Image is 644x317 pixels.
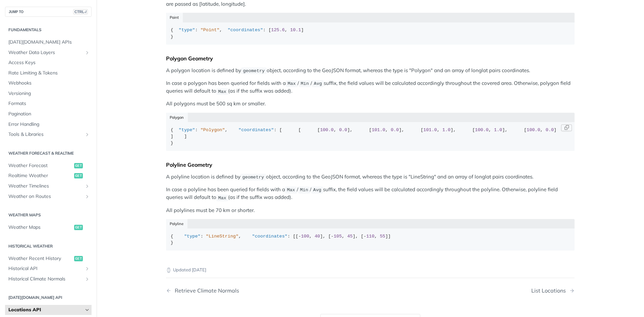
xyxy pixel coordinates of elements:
button: Show subpages for Historical Climate Normals [85,276,90,282]
h2: [DATE][DOMAIN_NAME] API [5,295,92,301]
a: Realtime Weatherget [5,171,92,181]
span: Locations API [8,307,83,313]
span: 55 [380,234,385,239]
div: List Locations [531,287,569,294]
div: Retrieve Climate Normals [171,287,239,294]
span: Max [218,89,226,94]
p: A polyline location is defined by object, according to the GeoJSON format, whereas the type is "L... [166,173,575,181]
a: Locations APIHide subpages for Locations API [5,305,92,315]
span: 101.0 [372,127,385,133]
a: Weather Forecastget [5,161,92,171]
span: CTRL-/ [73,9,88,14]
span: - [331,234,334,239]
button: Show subpages for Weather on Routes [85,194,90,199]
nav: Pagination Controls [166,281,575,301]
span: Historical API [8,265,83,272]
span: get [74,225,83,230]
a: Historical Climate NormalsShow subpages for Historical Climate Normals [5,274,92,284]
span: "Point" [201,28,220,33]
span: Webhooks [8,80,90,87]
span: 125.6 [271,28,285,33]
span: Tools & Libraries [8,131,83,138]
h2: Weather Forecast & realtime [5,150,92,156]
span: "coordinates" [252,234,287,239]
div: { : , : [ , ] } [171,27,570,40]
span: Realtime Weather [8,172,72,179]
span: 10.1 [290,28,301,33]
button: Show subpages for Tools & Libraries [85,132,90,137]
span: Pagination [8,111,90,117]
span: 100.0 [475,127,489,133]
a: Weather Mapsget [5,222,92,232]
p: All polygons must be 500 sq km or smaller. [166,100,575,108]
button: Copy Code [561,124,572,131]
span: - [364,234,366,239]
span: "coordinates" [238,127,274,133]
span: geometry [243,68,265,73]
span: Weather Timelines [8,183,83,190]
span: 110 [366,234,374,239]
span: get [74,256,83,261]
span: 1.0 [442,127,450,133]
span: 40 [315,234,320,239]
p: All polylines must be 70 km or shorter. [166,207,575,214]
span: Historical Climate Normals [8,276,83,282]
a: Weather on RoutesShow subpages for Weather on Routes [5,192,92,202]
p: In case a polyline has been queried for fields with a / / suffix, the field values will be calcul... [166,186,575,202]
span: Min [300,188,308,193]
div: Polyline Geometry [166,161,575,168]
span: 100.0 [320,127,334,133]
span: 100 [301,234,309,239]
a: Historical APIShow subpages for Historical API [5,264,92,274]
span: Max [287,188,295,193]
a: Weather Recent Historyget [5,254,92,264]
a: Pagination [5,109,92,119]
button: Show subpages for Weather Data Layers [85,50,90,55]
a: Weather Data LayersShow subpages for Weather Data Layers [5,48,92,58]
span: Avg [313,188,321,193]
span: "Polygon" [201,127,225,133]
span: Min [301,81,309,86]
span: Weather Recent History [8,255,72,262]
span: Max [287,81,296,86]
span: geometry [242,175,264,180]
span: 101.0 [423,127,437,133]
a: Formats [5,99,92,109]
div: { : , : [[ , ], [ , ], [ , ]] } [171,233,570,246]
span: [DATE][DOMAIN_NAME] APIs [8,39,90,46]
a: Next Page: List Locations [531,287,575,294]
a: Tools & LibrariesShow subpages for Tools & Libraries [5,129,92,140]
button: JUMP TOCTRL-/ [5,7,92,17]
span: 1.0 [494,127,502,133]
span: Weather Maps [8,224,72,231]
a: [DATE][DOMAIN_NAME] APIs [5,37,92,47]
button: Show subpages for Weather Timelines [85,183,90,189]
span: Error Handling [8,121,90,128]
span: "LineString" [206,234,238,239]
span: Weather Forecast [8,162,72,169]
span: 0.0 [546,127,554,133]
span: 0.0 [339,127,347,133]
h2: Weather Maps [5,212,92,218]
span: Weather on Routes [8,193,83,200]
span: 0.0 [391,127,399,133]
a: Weather TimelinesShow subpages for Weather Timelines [5,181,92,191]
span: 100.0 [527,127,540,133]
span: 45 [347,234,353,239]
span: "type" [179,127,195,133]
span: "coordinates" [228,28,263,33]
a: Error Handling [5,119,92,129]
span: - [298,234,301,239]
span: Access Keys [8,59,90,66]
a: Versioning [5,89,92,99]
span: Avg [314,81,322,86]
button: Show subpages for Historical API [85,266,90,271]
span: Weather Data Layers [8,49,83,56]
span: "type" [179,28,195,33]
p: Updated [DATE] [166,267,575,273]
span: Max [218,195,226,200]
span: 105 [334,234,342,239]
span: "type" [184,234,201,239]
button: Hide subpages for Locations API [85,307,90,313]
h2: Fundamentals [5,27,92,33]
